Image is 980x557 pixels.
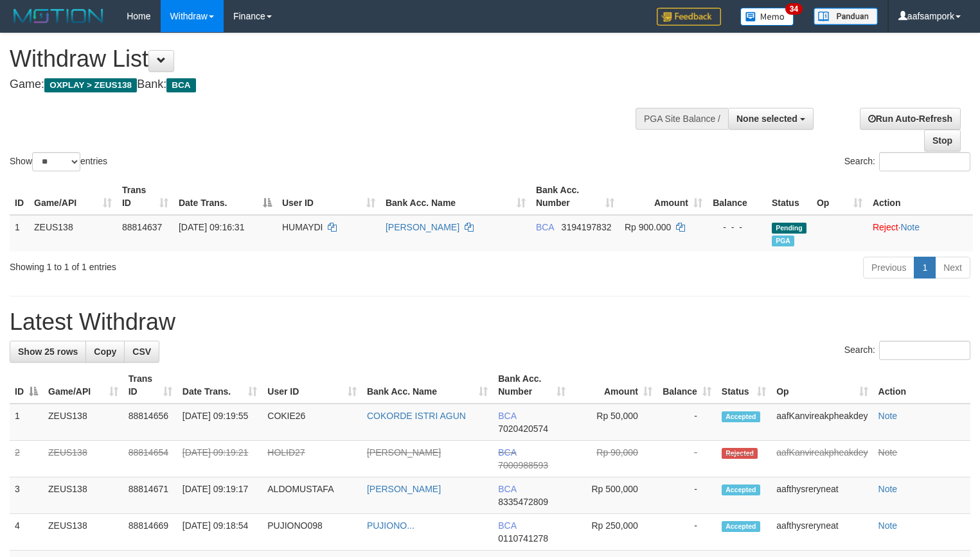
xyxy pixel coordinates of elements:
span: Accepted [722,521,760,532]
a: Reject [873,222,898,232]
td: ZEUS138 [43,441,123,477]
td: 88814671 [123,477,177,514]
th: Balance: activate to sort column ascending [657,367,717,404]
td: HOLID27 [262,441,362,477]
th: Trans ID: activate to sort column ascending [117,178,174,215]
td: 2 [10,441,43,477]
img: MOTION_logo.png [10,6,107,26]
td: Rp 250,000 [571,514,657,551]
span: Rejected [722,448,758,459]
td: 3 [10,477,43,514]
span: OXPLAY > ZEUS138 [44,78,137,92]
th: Bank Acc. Number: activate to sort column ascending [493,367,571,404]
td: [DATE] 09:18:54 [177,514,263,551]
td: ZEUS138 [43,477,123,514]
th: Balance [708,178,767,215]
th: Date Trans.: activate to sort column ascending [177,367,263,404]
a: Note [878,447,898,458]
td: aafthysreryneat [771,477,873,514]
th: Game/API: activate to sort column ascending [43,367,123,404]
a: Note [878,520,898,531]
a: Note [878,411,898,421]
input: Search: [879,341,970,360]
th: Status [767,178,812,215]
td: - [657,441,717,477]
td: 1 [10,215,29,252]
td: aafKanvireakpheakdey [771,441,873,477]
img: panduan.png [814,8,878,25]
a: [PERSON_NAME] [386,222,459,232]
td: 1 [10,404,43,441]
div: Showing 1 to 1 of 1 entries [10,255,398,273]
span: HUMAYDI [282,222,323,232]
th: User ID: activate to sort column ascending [277,178,380,215]
span: Copy 0110741278 to clipboard [498,533,548,544]
select: Showentries [32,152,80,171]
th: Op: activate to sort column ascending [771,367,873,404]
td: [DATE] 09:19:21 [177,441,263,477]
th: ID: activate to sort column descending [10,367,43,404]
th: Op: activate to sort column ascending [812,178,868,215]
th: Amount: activate to sort column ascending [619,178,708,215]
a: Note [900,222,920,232]
span: BCA [166,78,195,92]
td: ALDOMUSTAFA [262,477,362,514]
td: Rp 50,000 [571,404,657,441]
td: COKIE26 [262,404,362,441]
td: 88814669 [123,514,177,551]
h1: Latest Withdraw [10,309,970,335]
div: - - - [713,221,762,234]
th: Date Trans.: activate to sort column descending [174,178,277,215]
a: Run Auto-Refresh [860,108,961,130]
th: Bank Acc. Number: activate to sort column ascending [531,178,619,215]
th: Game/API: activate to sort column ascending [29,178,117,215]
span: BCA [536,222,554,232]
a: PUJIONO... [367,520,414,531]
a: 1 [914,257,936,278]
td: · [868,215,973,252]
h4: Game: Bank: [10,78,641,91]
span: Accepted [722,411,760,422]
a: Show 25 rows [10,341,86,363]
span: CSV [132,347,151,357]
td: ZEUS138 [43,404,123,441]
span: Copy [94,347,116,357]
td: ZEUS138 [29,215,117,252]
th: Status: activate to sort column ascending [717,367,771,404]
td: - [657,477,717,514]
td: [DATE] 09:19:17 [177,477,263,514]
input: Search: [879,152,970,171]
label: Search: [844,341,970,360]
td: - [657,404,717,441]
td: aafKanvireakpheakdey [771,404,873,441]
a: Next [935,257,970,278]
span: Pending [772,223,806,234]
h1: Withdraw List [10,46,641,72]
th: User ID: activate to sort column ascending [262,367,362,404]
span: Accepted [722,484,760,495]
div: PGA Site Balance / [636,108,728,130]
span: BCA [498,484,516,494]
label: Search: [844,152,970,171]
td: - [657,514,717,551]
a: Note [878,484,898,494]
a: Copy [85,341,125,363]
span: Show 25 rows [18,347,78,357]
td: PUJIONO098 [262,514,362,551]
a: [PERSON_NAME] [367,447,441,458]
span: Marked by aafsolysreylen [772,236,794,246]
td: 88814654 [123,441,177,477]
span: BCA [498,411,516,421]
img: Button%20Memo.svg [740,8,794,26]
th: Bank Acc. Name: activate to sort column ascending [362,367,493,404]
span: Copy 3194197832 to clipboard [562,222,612,232]
td: 4 [10,514,43,551]
label: Show entries [10,152,107,171]
span: BCA [498,447,516,458]
td: 88814656 [123,404,177,441]
span: BCA [498,520,516,531]
th: Action [873,367,970,404]
span: None selected [736,114,797,124]
a: COKORDE ISTRI AGUN [367,411,466,421]
td: Rp 500,000 [571,477,657,514]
